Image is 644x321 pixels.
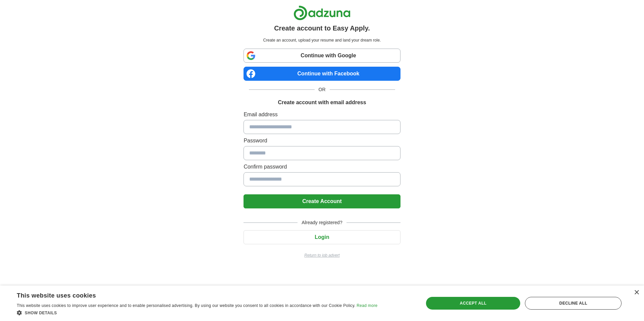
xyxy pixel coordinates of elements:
[426,297,521,310] div: Accept all
[245,37,399,43] p: Create an account, upload your resume and land your dream role.
[244,230,400,244] button: Login
[17,309,377,316] div: Show details
[244,111,400,119] label: Email address
[293,5,351,20] img: Adzuna logo
[17,290,361,300] div: This website uses cookies
[25,311,57,315] span: Show details
[315,86,330,93] span: OR
[278,99,366,107] h1: Create account with email address
[244,49,400,63] a: Continue with Google
[525,297,622,310] div: Decline all
[244,137,400,145] label: Password
[274,23,370,33] h1: Create account to Easy Apply.
[357,303,377,308] a: Read more, opens a new window
[244,234,400,240] a: Login
[244,163,400,171] label: Confirm password
[634,290,639,295] div: Close
[244,67,400,81] a: Continue with Facebook
[17,303,356,308] span: This website uses cookies to improve user experience and to enable personalised advertising. By u...
[244,194,400,208] button: Create Account
[244,252,400,258] a: Return to job advert
[298,219,346,226] span: Already registered?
